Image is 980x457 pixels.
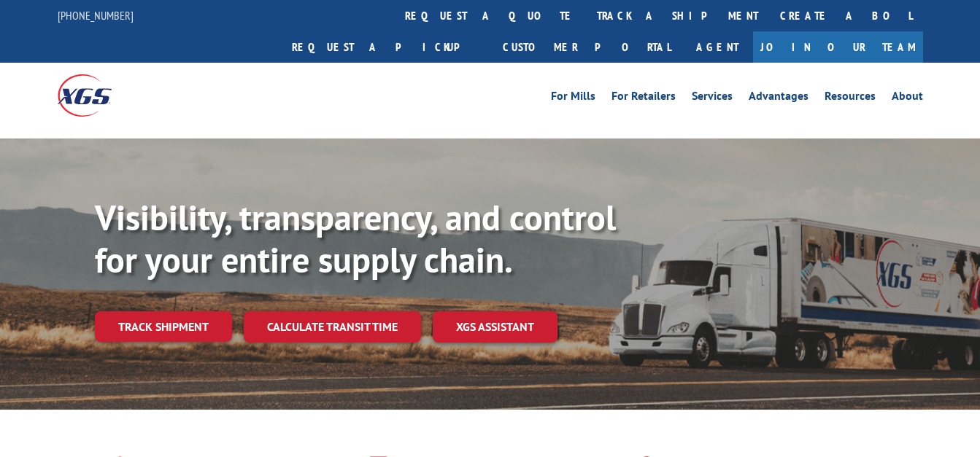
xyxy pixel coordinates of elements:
a: Customer Portal [492,31,682,63]
a: XGS ASSISTANT [433,311,557,343]
a: About [892,90,923,106]
a: Advantages [749,90,809,106]
a: For Retailers [611,90,676,106]
a: For Mills [551,90,595,106]
a: [PHONE_NUMBER] [58,8,134,23]
a: Services [692,90,733,106]
a: Join Our Team [753,31,923,63]
b: Visibility, transparency, and control for your entire supply chain. [95,195,616,282]
a: Calculate transit time [244,311,421,343]
a: Resources [825,90,876,106]
a: Request a pickup [281,31,492,63]
a: Agent [682,31,753,63]
a: Track shipment [95,311,232,342]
